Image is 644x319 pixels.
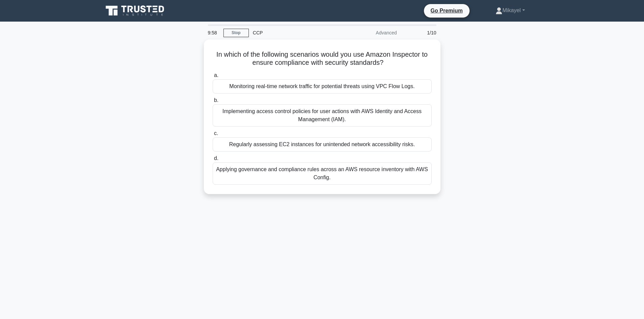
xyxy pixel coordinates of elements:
[249,26,342,39] div: CCP
[212,50,432,67] h5: In which of the following scenarios would you use Amazon Inspector to ensure compliance with secu...
[213,162,432,185] div: Applying governance and compliance rules across an AWS resource inventory with AWS Config.
[479,4,541,17] a: Mikayel
[213,137,432,152] div: Regularly assessing EC2 instances for unintended network accessibility risks.
[427,6,467,15] a: Go Premium
[401,26,440,39] div: 1/10
[213,79,432,94] div: Monitoring real-time network traffic for potential threats using VPC Flow Logs.
[214,72,218,78] span: a.
[214,97,218,103] span: b.
[214,130,218,136] span: c.
[342,26,401,39] div: Advanced
[223,29,249,37] a: Stop
[214,155,218,161] span: d.
[204,26,223,39] div: 9:58
[213,104,432,127] div: Implementing access control policies for user actions with AWS Identity and Access Management (IAM).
